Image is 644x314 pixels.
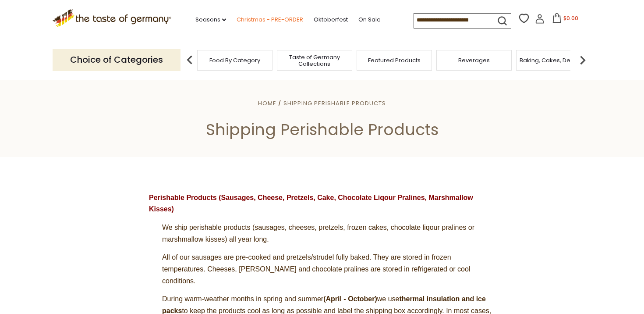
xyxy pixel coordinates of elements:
[181,51,198,69] img: previous arrow
[237,15,303,25] a: Christmas - PRE-ORDER
[283,99,386,107] a: Shipping Perishable Products
[149,194,473,213] strong: Perishable Products (Sausages, Cheese, Pretzels, Cake, Chocolate Liqour Pralines, Marshmallow Kis...
[27,120,617,139] h1: Shipping Perishable Products
[563,14,578,22] span: $0.00
[209,57,260,64] a: Food By Category
[162,253,470,284] span: All of our sausages are pre-cooked and pretzels/strudel fully baked. They are stored in frozen te...
[162,224,474,243] span: We ship perishable products (sausages, cheeses, pretzels, frozen cakes, chocolate liqour pralines...
[546,13,584,26] button: $0.00
[368,57,421,64] a: Featured Products
[53,49,180,71] p: Choice of Categories
[195,15,226,25] a: Seasons
[314,15,348,25] a: Oktoberfest
[458,57,490,64] a: Beverages
[520,57,587,64] a: Baking, Cakes, Desserts
[258,99,276,107] a: Home
[358,15,381,25] a: On Sale
[574,51,591,69] img: next arrow
[280,54,350,67] a: Taste of Germany Collections
[323,295,377,303] strong: (April - October)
